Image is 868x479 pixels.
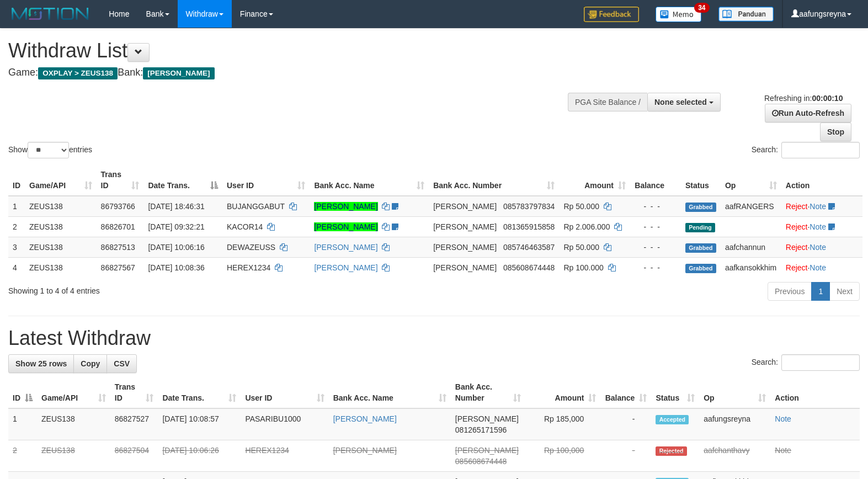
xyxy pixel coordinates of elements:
td: ZEUS138 [25,196,97,217]
td: PASARIBU1000 [241,408,328,440]
div: - - - [635,201,677,212]
span: Copy 085783797834 to clipboard [503,202,555,211]
td: [DATE] 10:06:26 [158,440,241,472]
a: [PERSON_NAME] [314,263,377,272]
a: [PERSON_NAME] [314,202,377,211]
span: Show 25 rows [15,359,67,368]
th: Game/API: activate to sort column ascending [37,377,110,408]
td: · [781,196,862,217]
th: Date Trans.: activate to sort column ascending [158,377,241,408]
a: Note [810,243,826,252]
span: [DATE] 10:08:36 [148,263,204,272]
span: Copy 085746463587 to clipboard [503,243,555,252]
td: 1 [8,408,37,440]
label: Show entries [8,142,92,158]
span: [DATE] 09:32:21 [148,222,204,231]
span: Pending [685,223,715,232]
span: Grabbed [685,243,716,253]
span: DEWAZEUSS [227,243,275,252]
label: Search: [752,142,860,158]
span: [DATE] 10:06:16 [148,243,204,252]
td: 2 [8,440,37,472]
span: Grabbed [685,203,716,212]
th: User ID: activate to sort column ascending [241,377,328,408]
td: aafchanthavy [699,440,770,472]
img: Feedback.jpg [584,7,639,22]
span: 86827567 [101,263,135,272]
a: [PERSON_NAME] [333,414,397,423]
a: Previous [768,282,812,301]
span: HEREX1234 [227,263,270,272]
span: 86827513 [101,243,135,252]
select: Showentries [28,142,69,158]
td: · [781,216,862,237]
span: [PERSON_NAME] [433,222,497,231]
a: Next [829,282,860,301]
span: [PERSON_NAME] [433,243,497,252]
a: [PERSON_NAME] [333,446,397,455]
span: [PERSON_NAME] [433,263,497,272]
span: Copy 085608674448 to clipboard [455,457,507,466]
h1: Latest Withdraw [8,327,860,349]
th: Amount: activate to sort column ascending [559,164,630,196]
h4: Game: Bank: [8,67,568,78]
th: Bank Acc. Number: activate to sort column ascending [429,164,559,196]
th: ID [8,164,25,196]
th: Action [770,377,860,408]
span: Copy 081265171596 to clipboard [455,425,507,434]
label: Search: [752,354,860,371]
img: Button%20Memo.svg [656,7,702,22]
div: Showing 1 to 4 of 4 entries [8,281,353,296]
td: aafungsreyna [699,408,770,440]
span: Rp 100.000 [563,263,603,272]
th: ID: activate to sort column descending [8,377,37,408]
td: ZEUS138 [25,257,97,278]
td: 2 [8,216,25,237]
button: None selected [647,93,721,111]
input: Search: [781,354,860,371]
th: Bank Acc. Name: activate to sort column ascending [329,377,451,408]
td: aafchannun [721,237,781,257]
span: Refreshing in: [764,94,843,103]
th: Trans ID: activate to sort column ascending [97,164,144,196]
td: - [600,408,651,440]
td: · [781,237,862,257]
a: [PERSON_NAME] [314,222,377,231]
td: 4 [8,257,25,278]
td: ZEUS138 [25,216,97,237]
td: · [781,257,862,278]
span: 86793766 [101,202,135,211]
th: Bank Acc. Number: activate to sort column ascending [451,377,525,408]
span: Copy 085608674448 to clipboard [503,263,555,272]
a: Reject [786,263,808,272]
td: 1 [8,196,25,217]
span: Rejected [656,446,686,456]
th: User ID: activate to sort column ascending [222,164,310,196]
th: Balance [630,164,681,196]
td: ZEUS138 [25,237,97,257]
th: Game/API: activate to sort column ascending [25,164,97,196]
span: [PERSON_NAME] [455,414,519,423]
strong: 00:00:10 [812,94,843,103]
div: PGA Site Balance / [568,93,647,111]
td: HEREX1234 [241,440,328,472]
span: Copy [81,359,100,368]
span: Rp 50.000 [563,243,599,252]
span: CSV [114,359,130,368]
th: Action [781,164,862,196]
a: Note [810,202,826,211]
a: 1 [811,282,830,301]
h1: Withdraw List [8,40,568,62]
a: Reject [786,243,808,252]
th: Op: activate to sort column ascending [721,164,781,196]
td: Rp 185,000 [525,408,601,440]
td: [DATE] 10:08:57 [158,408,241,440]
a: Stop [820,123,851,141]
th: Op: activate to sort column ascending [699,377,770,408]
span: Accepted [656,415,689,424]
a: Reject [786,222,808,231]
th: Date Trans.: activate to sort column descending [143,164,222,196]
span: None selected [654,98,707,107]
td: aafkansokkhim [721,257,781,278]
td: ZEUS138 [37,408,110,440]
